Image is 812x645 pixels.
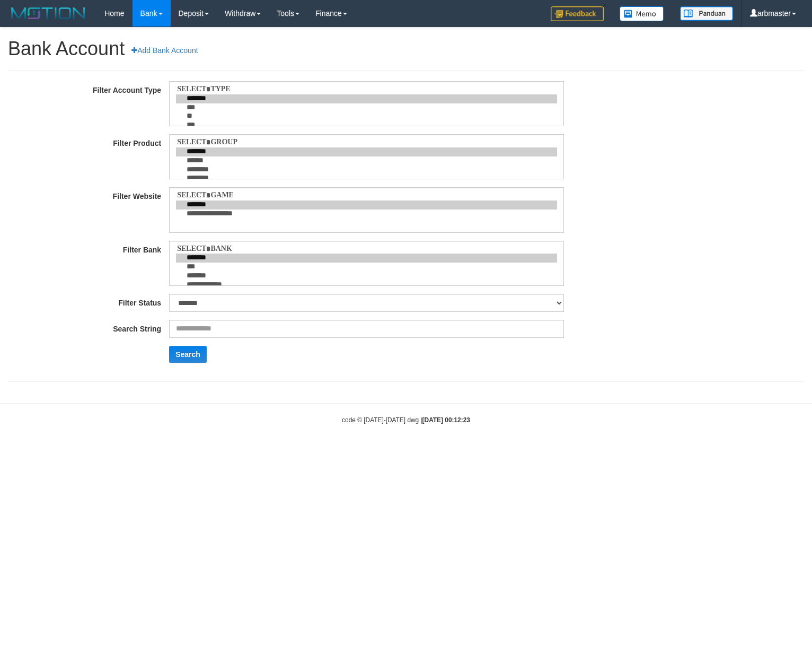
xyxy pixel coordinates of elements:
[620,6,664,21] img: Button%20Memo.svg
[169,346,207,363] button: Search
[8,5,89,21] img: MOTION_logo.png
[422,416,470,424] strong: [DATE] 00:12:23
[8,38,804,59] h1: Bank Account
[680,6,733,21] img: panduan.png
[125,41,205,59] a: Add Bank Account
[551,6,604,21] img: Feedback.jpg
[342,416,470,424] small: code © [DATE]-[DATE] dwg |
